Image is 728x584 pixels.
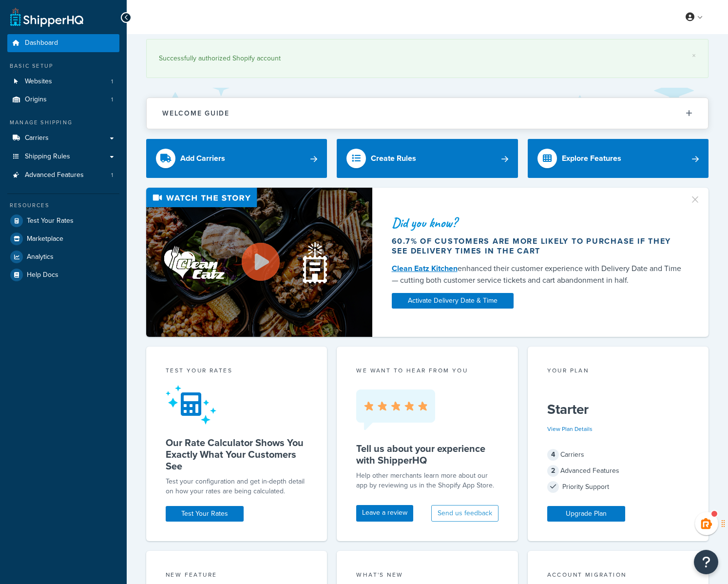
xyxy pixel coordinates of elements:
li: Origins [7,91,119,109]
a: Carriers [7,129,119,147]
span: Dashboard [25,39,58,47]
span: Websites [25,78,52,86]
span: Test Your Rates [27,217,74,225]
span: 1 [111,78,113,86]
a: View Plan Details [547,425,593,433]
span: 2 [547,465,559,477]
a: Shipping Rules [7,148,119,166]
a: Analytics [7,248,119,266]
span: Analytics [27,253,54,261]
div: Create Rules [371,152,416,165]
li: Advanced Features [7,166,119,184]
span: Shipping Rules [25,153,70,161]
a: Upgrade Plan [547,506,625,522]
div: Did you know? [392,216,685,230]
a: Dashboard [7,34,119,52]
a: Test Your Rates [7,212,119,230]
h5: Starter [547,402,689,417]
span: 1 [111,171,113,179]
img: Video thumbnail [146,188,372,337]
span: 1 [111,96,113,104]
div: Test your configuration and get in-depth detail on how your rates are being calculated. [166,477,307,496]
div: 60.7% of customers are more likely to purchase if they see delivery times in the cart [392,236,685,256]
div: Successfully authorized Shopify account [159,52,696,65]
div: Carriers [547,448,689,462]
div: Test your rates [166,366,307,377]
a: Leave a review [356,505,413,522]
h2: Welcome Guide [162,110,230,117]
div: Add Carriers [180,152,225,165]
a: Clean Eatz Kitchen [392,263,458,274]
li: Websites [7,73,119,91]
a: Help Docs [7,266,119,284]
a: Marketplace [7,230,119,248]
button: Open Resource Center [694,550,718,574]
a: Explore Features [528,139,709,178]
span: 4 [547,449,559,461]
div: Basic Setup [7,62,119,70]
a: Origins1 [7,91,119,109]
a: Create Rules [337,139,517,178]
a: Advanced Features1 [7,166,119,184]
span: Help Docs [27,271,58,279]
button: Welcome Guide [147,98,708,129]
span: Carriers [25,134,49,142]
div: Your Plan [547,366,689,377]
span: Advanced Features [25,171,84,179]
span: Marketplace [27,235,63,243]
div: Account Migration [547,570,689,582]
div: Resources [7,201,119,210]
h5: Our Rate Calculator Shows You Exactly What Your Customers See [166,437,307,472]
div: Explore Features [562,152,621,165]
div: Advanced Features [547,464,689,478]
div: Priority Support [547,480,689,494]
div: Manage Shipping [7,118,119,127]
button: Send us feedback [431,505,498,522]
a: Test Your Rates [166,506,244,522]
p: Help other merchants learn more about our app by reviewing us in the Shopify App Store. [356,471,498,490]
h5: Tell us about your experience with ShipperHQ [356,443,498,466]
div: What's New [356,570,498,582]
div: enhanced their customer experience with Delivery Date and Time — cutting both customer service ti... [392,263,685,286]
a: × [692,52,696,59]
a: Websites1 [7,73,119,91]
a: Add Carriers [146,139,327,178]
div: New Feature [166,570,307,582]
a: Activate Delivery Date & Time [392,293,514,309]
p: we want to hear from you [356,366,498,375]
span: Origins [25,96,47,104]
